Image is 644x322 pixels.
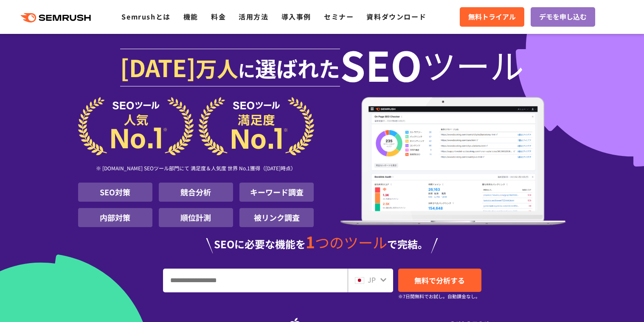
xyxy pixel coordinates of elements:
[255,53,340,83] span: 選ばれた
[539,11,587,22] span: デモを申し込む
[163,269,347,292] input: URL、キーワードを入力してください
[78,208,152,227] li: 内部対策
[324,11,354,22] a: セミナー
[414,275,465,286] span: 無料で分析する
[368,275,376,285] span: JP
[306,230,315,253] span: 1
[281,11,311,22] a: 導入事例
[78,183,152,202] li: SEO対策
[398,269,481,292] a: 無料で分析する
[121,11,170,22] a: Semrushとは
[196,53,238,83] span: 万人
[159,208,233,227] li: 順位計測
[159,183,233,202] li: 競合分析
[366,11,426,22] a: 資料ダウンロード
[398,292,480,300] small: ※7日間無料でお試し。自動課金なし。
[238,58,255,82] span: に
[78,234,566,253] div: SEOに必要な機能を
[211,11,226,22] a: 料金
[340,47,422,81] span: SEO
[422,47,524,81] span: ツール
[531,7,595,27] a: デモを申し込む
[468,11,516,22] span: 無料トライアル
[387,236,428,251] span: で完結。
[239,208,314,227] li: 被リンク調査
[460,7,524,27] a: 無料トライアル
[78,155,314,183] div: ※ [DOMAIN_NAME] SEOツール部門にて 満足度＆人気度 世界 No.1獲得（[DATE]時点）
[120,50,196,84] span: [DATE]
[315,232,387,253] span: つのツール
[239,11,268,22] a: 活用方法
[183,11,198,22] a: 機能
[239,183,314,202] li: キーワード調査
